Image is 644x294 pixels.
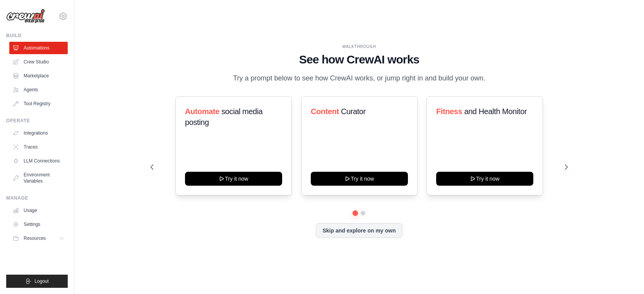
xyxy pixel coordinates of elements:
[311,107,339,116] span: Content
[9,169,68,187] a: Environment Variables
[6,32,68,39] div: Build
[24,235,46,241] span: Resources
[6,9,45,24] img: Logo
[151,53,568,67] h1: See how CrewAI works
[9,232,68,244] button: Resources
[9,141,68,153] a: Traces
[229,73,489,84] p: Try a prompt below to see how CrewAI works, or jump right in and build your own.
[464,107,527,116] span: and Health Monitor
[9,70,68,82] a: Marketplace
[9,42,68,54] a: Automations
[6,275,68,288] button: Logout
[34,278,49,284] span: Logout
[9,127,68,139] a: Integrations
[185,107,263,126] span: social media posting
[9,84,68,96] a: Agents
[185,107,219,116] span: Automate
[316,223,402,238] button: Skip and explore on my own
[6,195,68,201] div: Manage
[6,118,68,124] div: Operate
[311,172,408,186] button: Try it now
[9,155,68,167] a: LLM Connections
[9,56,68,68] a: Crew Studio
[185,172,282,186] button: Try it now
[341,107,366,116] span: Curator
[9,97,68,110] a: Tool Registry
[436,107,462,116] span: Fitness
[151,44,568,50] div: WALKTHROUGH
[9,204,68,217] a: Usage
[9,218,68,231] a: Settings
[436,172,533,186] button: Try it now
